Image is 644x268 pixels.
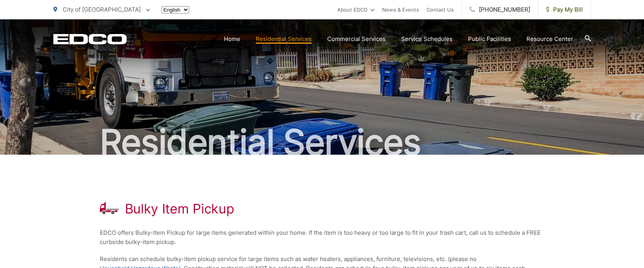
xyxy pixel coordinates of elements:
a: Residential Services [256,34,312,44]
p: EDCO offers Bulky-Item Pickup for large items generated within your home. If the item is too heav... [100,228,545,247]
a: EDCD logo. Return to the homepage. [53,34,127,44]
a: Contact Us [427,5,454,14]
a: Public Facilities [468,34,511,44]
a: Service Schedules [401,34,453,44]
span: City of [GEOGRAPHIC_DATA] [63,6,141,13]
span: Pay My Bill [546,5,583,14]
select: Select a language [162,6,189,14]
a: Home [224,34,240,44]
a: Commercial Services [327,34,386,44]
h2: Residential Services [53,123,591,162]
h1: Bulky Item Pickup [125,201,234,217]
a: News & Events [382,5,419,14]
a: About EDCO [337,5,374,14]
a: Resource Center [526,34,573,44]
